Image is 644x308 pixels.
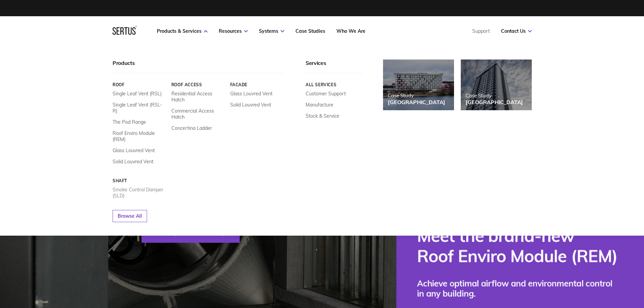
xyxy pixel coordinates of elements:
[295,28,325,34] a: Case Studies
[157,28,208,34] a: Products & Services
[171,91,225,103] a: Residential Access Hatch
[306,82,363,87] a: All services
[113,147,155,153] a: Glass Louvred Vent
[336,28,365,34] a: Who We Are
[259,28,284,34] a: Systems
[113,187,166,199] a: Smoke Control Damper (SLD)
[522,230,644,308] iframe: Chat Widget
[219,28,248,34] a: Resources
[388,99,445,105] div: [GEOGRAPHIC_DATA]
[466,92,523,99] div: Case Study
[113,130,166,142] a: Roof Enviro Module (REM)
[113,102,166,114] a: Single Leaf Vent (RSL-R)
[383,60,454,110] a: Case Study[GEOGRAPHIC_DATA]
[171,125,212,131] a: Concertina Ladder
[113,82,166,87] a: Roof
[306,91,346,97] a: Customer Support
[466,99,523,105] div: [GEOGRAPHIC_DATA]
[230,91,272,97] a: Glass Louvred Vent
[171,82,225,87] a: Roof Access
[461,60,532,110] a: Case Study[GEOGRAPHIC_DATA]
[113,159,153,165] a: Solid Louvred Vent
[171,108,225,120] a: Commercial Access Hatch
[113,60,284,73] div: Products
[113,119,146,125] a: The Pod Range
[113,91,162,97] a: Single Leaf Vent (RSL)
[306,60,363,73] div: Services
[230,102,271,108] a: Solid Louvred Vent
[113,178,166,183] a: Shaft
[306,113,339,119] a: Stock & Service
[472,28,490,34] a: Support
[230,82,284,87] a: Facade
[388,92,445,99] div: Case Study
[113,210,147,222] a: Browse All
[306,102,333,108] a: Manufacture
[501,28,532,34] a: Contact Us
